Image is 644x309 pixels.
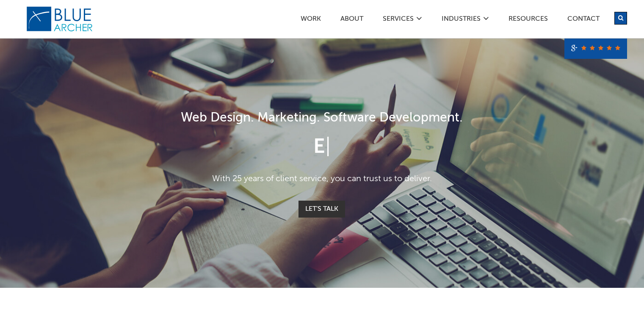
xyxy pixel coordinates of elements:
img: Blue Archer Logo [26,6,94,32]
span: E [313,137,325,157]
a: Work [300,16,321,25]
a: Industries [441,16,481,25]
h1: Web Design. Marketing. Software Development. [77,109,568,128]
a: ABOUT [340,16,364,25]
p: With 25 years of client service, you can trust us to deliver. [77,173,568,185]
a: SERVICES [382,16,414,25]
a: Let's Talk [299,201,345,218]
a: Contact [567,16,600,25]
a: Resources [508,16,548,25]
span: | [325,137,331,157]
